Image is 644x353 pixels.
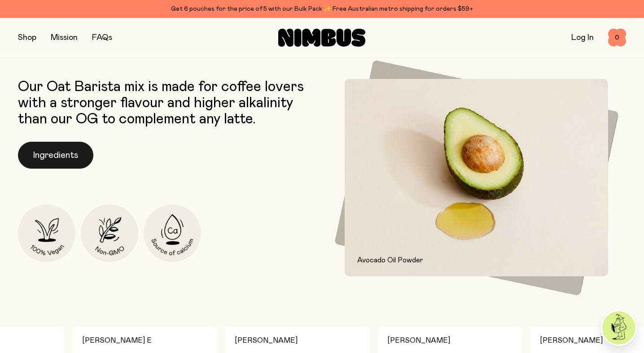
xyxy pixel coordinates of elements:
h4: [PERSON_NAME] E [82,334,208,347]
p: Our Oat Barista mix is made for coffee lovers with a stronger flavour and higher alkalinity than ... [18,79,318,127]
button: Ingredients [18,142,93,169]
h4: [PERSON_NAME] [387,334,513,347]
img: agent [602,311,635,344]
p: Avocado Oil Powder [357,255,596,266]
h4: [PERSON_NAME] [235,334,360,347]
div: Get 6 pouches for the price of 5 with our Bulk Pack ✨ Free Australian metro shipping for orders $59+ [18,4,626,14]
a: Mission [51,34,78,42]
img: Avocado and avocado oil [345,79,609,277]
button: 0 [608,29,626,47]
a: FAQs [92,34,112,42]
a: Log In [571,34,594,42]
